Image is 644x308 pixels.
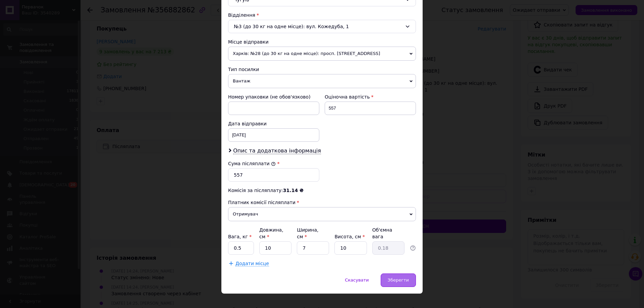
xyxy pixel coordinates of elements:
span: Додати місце [235,261,269,266]
label: Висота, см [334,234,365,239]
label: Довжина, см [259,227,283,239]
label: Вага, кг [228,234,252,239]
div: Оціночна вартість [325,94,416,100]
label: Ширина, см [297,227,318,239]
span: Отримувач [228,207,416,221]
span: Платник комісії післяплати [228,200,296,205]
div: Об'ємна вага [372,227,405,240]
label: Сума післяплати [228,161,276,166]
span: Харків: №28 (до 30 кг на одне місце): просп. [STREET_ADDRESS] [228,47,416,61]
div: Дата відправки [228,120,319,127]
span: Опис та додаткова інформація [233,147,321,154]
span: Скасувати [345,278,369,283]
div: Номер упаковки (не обов'язково) [228,94,319,100]
span: Місце відправки [228,39,269,45]
div: Комісія за післяплату: [228,187,416,194]
div: №3 (до 30 кг на одне місце): вул. Кожедуба, 1 [228,20,416,33]
span: Тип посилки [228,67,259,72]
span: Вантаж [228,74,416,88]
span: 31.14 ₴ [283,188,304,193]
span: Зберегти [388,278,409,283]
div: Відділення [228,12,416,18]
